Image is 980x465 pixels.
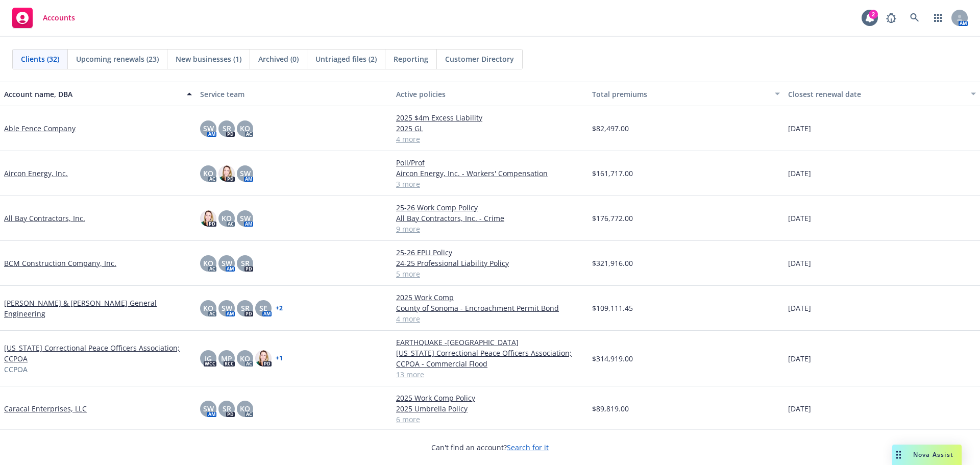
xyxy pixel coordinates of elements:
[4,342,192,364] a: [US_STATE] Correctional Peace Officers Association; CCPOA
[218,165,235,182] img: photo
[507,443,549,452] a: Search for it
[788,353,811,364] span: [DATE]
[43,14,75,22] span: Accounts
[223,123,231,134] span: SR
[892,445,905,465] div: Drag to move
[396,303,584,313] a: County of Sonoma - Encroachment Permit Bond
[869,10,878,19] div: 2
[240,213,251,224] span: SW
[396,292,584,303] a: 2025 Work Comp
[394,54,428,64] span: Reporting
[258,54,299,64] span: Archived (0)
[396,393,584,403] a: 2025 Work Comp Policy
[240,123,250,134] span: KO
[396,224,584,234] a: 9 more
[396,403,584,414] a: 2025 Umbrella Policy
[592,403,629,414] span: $89,819.00
[904,8,925,28] a: Search
[396,157,584,168] a: Poll/Prof
[241,258,250,268] span: SR
[788,213,811,224] span: [DATE]
[396,247,584,258] a: 25-26 EPLI Policy
[276,355,283,361] a: + 1
[392,82,588,106] button: Active policies
[588,82,784,106] button: Total premiums
[592,168,633,179] span: $161,717.00
[203,168,213,179] span: KO
[276,305,283,311] a: + 2
[396,313,584,324] a: 4 more
[200,89,388,100] div: Service team
[222,213,232,224] span: KO
[240,168,251,179] span: SW
[592,258,633,268] span: $321,916.00
[881,8,901,28] a: Report a Bug
[396,89,584,100] div: Active policies
[892,445,962,465] button: Nova Assist
[240,353,250,364] span: KO
[788,168,811,179] span: [DATE]
[259,303,267,313] span: SE
[223,403,231,414] span: SR
[196,82,392,106] button: Service team
[203,403,214,414] span: SW
[176,54,241,64] span: New businesses (1)
[592,303,633,313] span: $109,111.45
[396,348,584,369] a: [US_STATE] Correctional Peace Officers Association; CCPOA - Commercial Flood
[4,258,116,268] a: BCM Construction Company, Inc.
[8,4,79,32] a: Accounts
[788,258,811,268] span: [DATE]
[788,123,811,134] span: [DATE]
[396,123,584,134] a: 2025 GL
[788,403,811,414] span: [DATE]
[396,168,584,179] a: Aircon Energy, Inc. - Workers' Compensation
[315,54,377,64] span: Untriaged files (2)
[592,353,633,364] span: $314,919.00
[396,213,584,224] a: All Bay Contractors, Inc. - Crime
[913,450,953,459] span: Nova Assist
[396,414,584,425] a: 6 more
[241,303,250,313] span: SR
[4,213,85,224] a: All Bay Contractors, Inc.
[4,168,68,179] a: Aircon Energy, Inc.
[200,210,216,227] img: photo
[788,303,811,313] span: [DATE]
[76,54,159,64] span: Upcoming renewals (23)
[4,403,87,414] a: Caracal Enterprises, LLC
[4,123,76,134] a: Able Fence Company
[222,303,232,313] span: SW
[203,303,213,313] span: KO
[4,89,181,100] div: Account name, DBA
[396,134,584,144] a: 4 more
[255,350,272,366] img: photo
[240,403,250,414] span: KO
[396,112,584,123] a: 2025 $4m Excess Liability
[784,82,980,106] button: Closest renewal date
[592,89,769,100] div: Total premiums
[396,337,584,348] a: EARTHQUAKE -[GEOGRAPHIC_DATA]
[592,213,633,224] span: $176,772.00
[431,442,549,453] span: Can't find an account?
[396,179,584,189] a: 3 more
[21,54,59,64] span: Clients (32)
[205,353,212,364] span: JG
[222,258,232,268] span: SW
[788,89,965,100] div: Closest renewal date
[203,258,213,268] span: KO
[396,258,584,268] a: 24-25 Professional Liability Policy
[203,123,214,134] span: SW
[396,369,584,380] a: 13 more
[396,268,584,279] a: 5 more
[4,298,192,319] a: [PERSON_NAME] & [PERSON_NAME] General Engineering
[4,364,28,375] span: CCPOA
[928,8,948,28] a: Switch app
[396,202,584,213] a: 25-26 Work Comp Policy
[445,54,514,64] span: Customer Directory
[592,123,629,134] span: $82,497.00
